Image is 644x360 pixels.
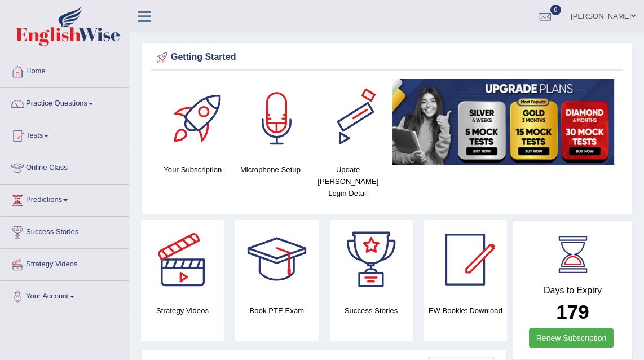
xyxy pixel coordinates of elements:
[1,56,129,84] a: Home
[1,88,129,116] a: Practice Questions
[424,305,507,317] h4: EW Booklet Download
[237,164,304,175] h4: Microphone Setup
[529,328,614,348] a: Renew Subscription
[235,305,318,317] h4: Book PTE Exam
[526,286,620,296] h4: Days to Expiry
[1,281,129,309] a: Your Account
[1,152,129,181] a: Online Class
[1,249,129,277] a: Strategy Videos
[550,5,562,15] span: 0
[1,120,129,148] a: Tests
[1,185,129,213] a: Predictions
[330,305,413,317] h4: Success Stories
[141,305,224,317] h4: Strategy Videos
[392,79,614,165] img: small5.jpg
[1,217,129,245] a: Success Stories
[154,49,620,66] div: Getting Started
[556,301,589,323] b: 179
[315,164,381,199] h4: Update [PERSON_NAME] Login Detail
[160,164,226,175] h4: Your Subscription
